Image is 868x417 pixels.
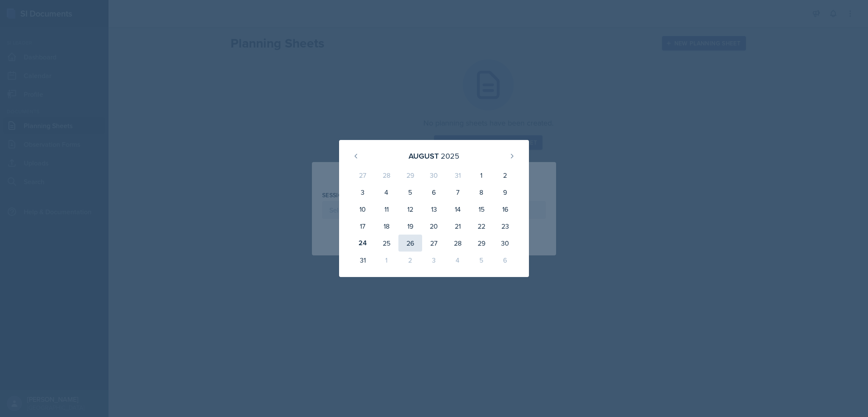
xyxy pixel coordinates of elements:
div: 31 [351,252,375,269]
div: 27 [422,235,446,252]
div: 14 [446,201,470,218]
div: 16 [493,201,517,218]
div: 9 [493,184,517,201]
div: 23 [493,218,517,235]
div: 31 [446,167,470,184]
div: 7 [446,184,470,201]
div: 26 [398,235,422,252]
div: 29 [398,167,422,184]
div: 3 [422,252,446,269]
div: 15 [470,201,493,218]
div: 4 [446,252,470,269]
div: 28 [446,235,470,252]
div: 1 [375,252,398,269]
div: 28 [375,167,398,184]
div: 18 [375,218,398,235]
div: 27 [351,167,375,184]
div: 8 [470,184,493,201]
div: 12 [398,201,422,218]
div: 17 [351,218,375,235]
div: 2 [493,167,517,184]
div: 29 [470,235,493,252]
div: 22 [470,218,493,235]
div: 19 [398,218,422,235]
div: 6 [422,184,446,201]
div: 21 [446,218,470,235]
div: 2025 [441,150,459,162]
div: 1 [470,167,493,184]
div: 11 [375,201,398,218]
div: 20 [422,218,446,235]
div: August [409,150,439,162]
div: 10 [351,201,375,218]
div: 5 [398,184,422,201]
div: 25 [375,235,398,252]
div: 4 [375,184,398,201]
div: 13 [422,201,446,218]
div: 5 [470,252,493,269]
div: 24 [351,235,375,252]
div: 3 [351,184,375,201]
div: 6 [493,252,517,269]
div: 30 [422,167,446,184]
div: 30 [493,235,517,252]
div: 2 [398,252,422,269]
